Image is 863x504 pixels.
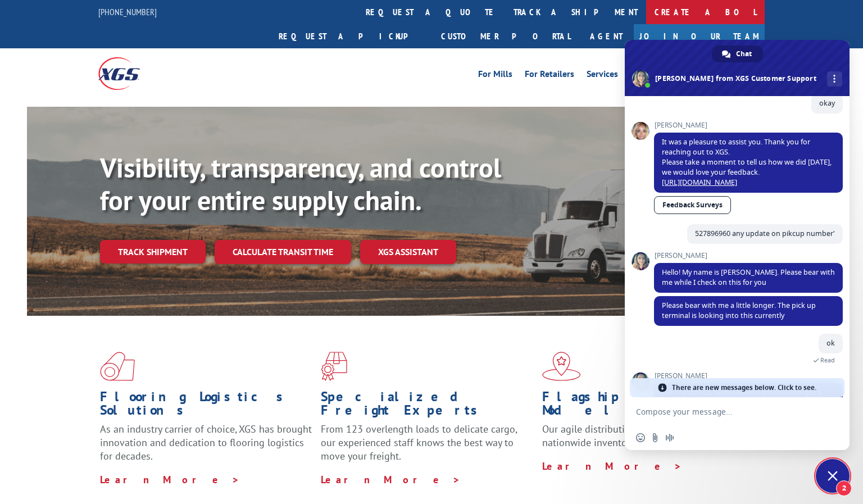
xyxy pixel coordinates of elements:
[827,71,842,87] div: More channels
[636,407,814,417] textarea: Compose your message...
[100,473,240,486] a: Learn More >
[360,240,456,264] a: XGS ASSISTANT
[816,459,850,493] div: Close chat
[478,70,512,82] a: For Mills
[525,70,574,82] a: For Retailers
[542,352,581,381] img: xgs-icon-flagship-distribution-model-red
[826,338,835,348] span: ok
[695,229,835,238] span: 527896960 any update on pikcup number'
[270,24,433,48] a: Request a pickup
[321,390,533,423] h1: Specialized Freight Experts
[654,196,731,214] a: Feedback Surveys
[662,267,835,287] span: Hello! My name is [PERSON_NAME]. Please bear with me while I check on this for you
[542,390,755,423] h1: Flagship Distribution Model
[662,301,816,320] span: Please bear with me a little longer. The pick up terminal is looking into this currently
[98,6,157,17] a: [PHONE_NUMBER]
[819,98,835,108] span: okay
[100,423,312,462] span: As an industry carrier of choice, XGS has brought innovation and dedication to flooring logistics...
[665,433,674,442] span: Audio message
[654,372,843,380] span: [PERSON_NAME]
[651,433,660,442] span: Send a file
[433,24,579,48] a: Customer Portal
[100,352,135,381] img: xgs-icon-total-supply-chain-intelligence-red
[542,423,749,449] span: Our agile distribution network gives you nationwide inventory management on demand.
[662,137,832,187] span: It was a pleasure to assist you. Thank you for reaching out to XGS. Please take a moment to tell ...
[634,24,765,48] a: Join Our Team
[636,433,645,442] span: Insert an emoji
[321,473,461,486] a: Learn More >
[820,356,835,364] span: Read
[100,240,206,264] a: Track shipment
[321,423,533,473] p: From 123 overlength loads to delicate cargo, our experienced staff knows the best way to move you...
[736,46,752,62] span: Chat
[712,46,763,62] div: Chat
[579,24,634,48] a: Agent
[672,378,816,397] span: There are new messages below. Click to see.
[100,150,501,217] b: Visibility, transparency, and control for your entire supply chain.
[587,70,618,82] a: Services
[100,390,312,423] h1: Flooring Logistics Solutions
[321,352,347,381] img: xgs-icon-focused-on-flooring-red
[654,121,843,129] span: [PERSON_NAME]
[662,178,737,187] a: [URL][DOMAIN_NAME]
[215,240,351,264] a: Calculate transit time
[542,460,682,473] a: Learn More >
[654,252,843,260] span: [PERSON_NAME]
[836,480,852,496] span: 2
